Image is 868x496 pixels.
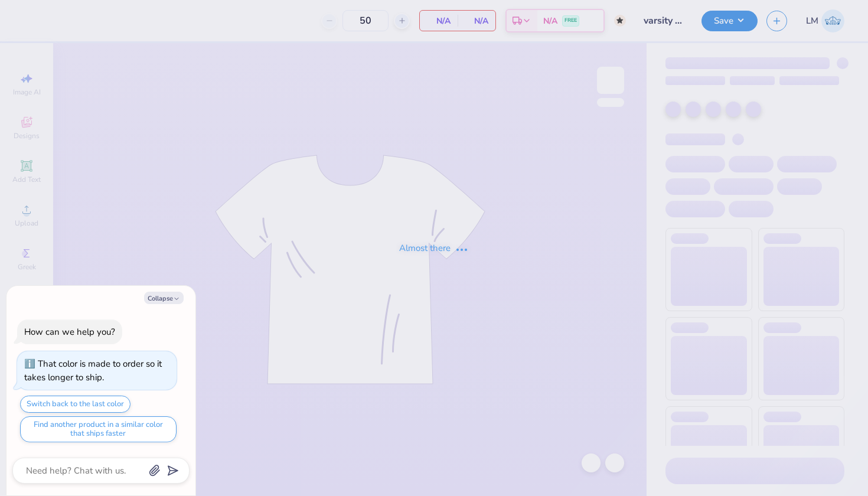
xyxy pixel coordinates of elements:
div: How can we help you? [24,326,115,338]
div: Almost there [399,242,469,255]
div: That color is made to order so it takes longer to ship. [24,358,162,383]
button: Collapse [144,292,184,304]
button: Find another product in a similar color that ships faster [20,416,177,442]
button: Switch back to the last color [20,396,130,413]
